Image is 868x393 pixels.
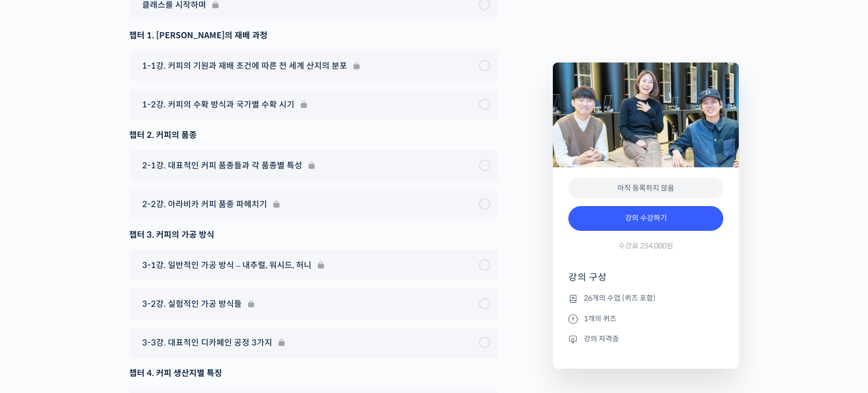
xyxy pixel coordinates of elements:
[568,312,723,325] li: 1개의 퀴즈
[68,307,133,333] a: 대화
[618,241,673,251] span: 수강료 254,000원
[568,178,723,199] div: 아직 등록하지 않음
[33,323,39,331] span: 홈
[3,307,68,333] a: 홈
[129,128,498,142] div: 챕터 2. 커피의 품종
[129,228,498,242] div: 챕터 3. 커피의 가공 방식
[568,206,723,231] a: 강의 수강하기
[129,366,498,380] div: 챕터 4. 커피 생산지별 특징
[95,323,107,332] span: 대화
[160,323,172,331] span: 설정
[129,28,498,42] div: 챕터 1. [PERSON_NAME]의 재배 과정
[568,271,723,292] h4: 강의 구성
[133,307,198,333] a: 설정
[568,292,723,305] li: 26개의 수업 (퀴즈 포함)
[568,333,723,345] li: 강의 자격증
